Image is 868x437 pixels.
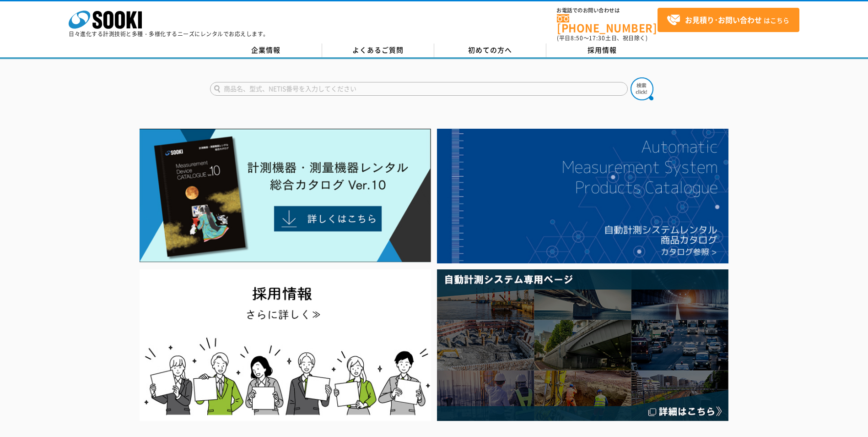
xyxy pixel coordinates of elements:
span: 8:50 [571,34,583,42]
img: 自動計測システム専用ページ [437,269,728,421]
p: 日々進化する計測技術と多種・多様化するニーズにレンタルでお応えします。 [69,31,269,37]
span: はこちら [667,13,789,27]
a: [PHONE_NUMBER] [557,14,658,33]
img: 自動計測システムカタログ [437,129,728,263]
a: 初めての方へ [434,44,546,57]
span: お電話でのお問い合わせは [557,8,658,13]
a: 企業情報 [210,44,322,57]
span: (平日 ～ 土日、祝日除く) [557,34,647,42]
a: よくあるご質問 [322,44,434,57]
a: お見積り･お問い合わせはこちら [658,8,799,32]
img: Catalog Ver10 [140,129,431,262]
a: 採用情報 [546,44,658,57]
img: SOOKI recruit [140,269,431,421]
span: 初めての方へ [468,45,512,55]
img: btn_search.png [631,77,653,100]
input: 商品名、型式、NETIS番号を入力してください [210,82,628,96]
span: 17:30 [589,34,605,42]
strong: お見積り･お問い合わせ [685,14,762,25]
